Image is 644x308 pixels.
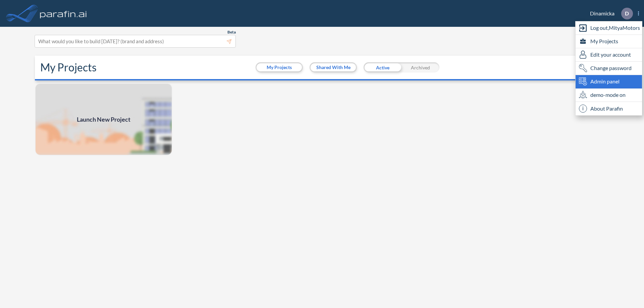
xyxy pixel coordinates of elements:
span: Log out, MityaMotors [590,24,640,32]
a: Launch New Project [35,83,172,156]
div: Active [364,62,401,72]
p: D [625,10,629,16]
span: My Projects [590,37,618,45]
button: My Projects [257,63,302,71]
img: logo [39,7,88,20]
span: i [579,105,587,113]
span: About Parafin [590,105,623,113]
span: Change password [590,64,632,72]
div: Dinamicka [580,8,639,19]
img: add [35,83,172,156]
div: About Parafin [576,102,642,115]
span: Edit your account [590,51,631,59]
span: Beta [227,29,236,35]
button: Shared With Me [311,63,356,71]
div: Admin panel [576,75,642,88]
div: Archived [401,62,439,72]
div: demo-mode on [576,88,642,102]
div: My Projects [576,35,642,48]
h2: My Projects [40,61,97,74]
span: Admin panel [590,77,620,85]
div: Log out [576,21,642,35]
div: Edit user [576,48,642,62]
span: Launch New Project [77,115,130,124]
span: demo-mode on [590,91,626,99]
div: Change password [576,62,642,75]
